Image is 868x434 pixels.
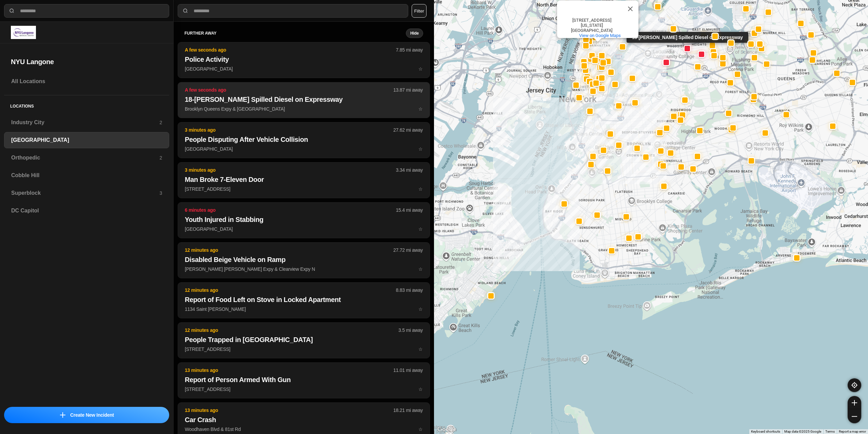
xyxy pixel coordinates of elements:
h2: Man Broke 7-Eleven Door [185,175,423,184]
div: Empire State Building [557,1,638,38]
p: 18.21 mi away [393,407,423,414]
div: [US_STATE][GEOGRAPHIC_DATA] [561,23,622,33]
button: recenter [848,378,861,392]
button: iconCreate New Incident [4,407,169,423]
img: logo [11,26,36,39]
button: 12 minutes ago8.83 mi awayReport of Food Left on Stove in Locked Apartment1134 Saint [PERSON_NAME... [178,282,430,318]
h3: DC Capitol [11,207,162,215]
h3: Superblock [11,189,159,197]
a: Report a map error [839,430,866,433]
a: All Locations [4,73,169,90]
p: Create New Incident [70,412,114,418]
p: [GEOGRAPHIC_DATA] [185,226,423,232]
p: 8.83 mi away [396,287,423,294]
a: 12 minutes ago27.72 mi awayDisabled Beige Vehicle on Ramp[PERSON_NAME] [PERSON_NAME] Expy & Clear... [178,266,430,272]
p: 12 minutes ago [185,247,393,253]
div: [STREET_ADDRESS] [561,18,622,23]
span: star [418,226,423,232]
p: 7.85 mi away [396,46,423,53]
p: 13 minutes ago [185,407,393,414]
p: A few seconds ago [185,87,393,93]
h2: Report of Food Left on Stove in Locked Apartment [185,295,423,304]
span: star [418,106,423,112]
button: 3 minutes ago3.34 mi awayMan Broke 7-Eleven Door[STREET_ADDRESS]star [178,162,430,198]
h2: 18-[PERSON_NAME] Spilled Diesel on Expressway [185,95,423,104]
a: 12 minutes ago3.5 mi awayPeople Trapped in [GEOGRAPHIC_DATA][STREET_ADDRESS]star [178,346,430,352]
h2: NYU Langone [11,57,162,67]
button: 12 minutes ago3.5 mi awayPeople Trapped in [GEOGRAPHIC_DATA][STREET_ADDRESS]star [178,322,430,358]
p: [PERSON_NAME] [PERSON_NAME] Expy & Clearview Expy N [185,266,423,272]
a: A few seconds ago13.87 mi away18-[PERSON_NAME] Spilled Diesel on ExpresswayBrooklyn Queens Expy &... [178,106,430,112]
div: [GEOGRAPHIC_DATA] [561,6,622,12]
p: 11.01 mi away [393,367,423,374]
p: [STREET_ADDRESS] [185,386,423,393]
a: 3 minutes ago27.62 mi awayPeople Disputing After Vehicle Collision[GEOGRAPHIC_DATA]star [178,146,430,152]
a: 3 minutes ago3.34 mi awayMan Broke 7-Eleven Door[STREET_ADDRESS]star [178,186,430,192]
p: 3.5 mi away [398,327,423,334]
h2: Report of Person Armed With Gun [185,375,423,384]
span: star [418,66,423,72]
p: [GEOGRAPHIC_DATA] [185,65,423,72]
img: zoom-in [852,400,857,405]
p: 12 minutes ago [185,327,398,334]
p: 3 [159,190,162,196]
p: 1134 Saint [PERSON_NAME] [185,306,423,313]
p: [STREET_ADDRESS] [185,186,423,192]
img: zoom-out [852,414,857,419]
button: 18-[PERSON_NAME] Spilled Diesel on Expressway [684,45,691,52]
h2: People Disputing After Vehicle Collision [185,135,423,144]
p: 27.62 mi away [393,127,423,133]
button: Close [622,1,638,17]
a: Industry City2 [4,114,169,131]
span: star [418,186,423,192]
img: search [182,7,189,14]
button: Hide [406,29,423,38]
button: A few seconds ago7.85 mi awayPolice Activity[GEOGRAPHIC_DATA]star [178,42,430,78]
img: recenter [851,382,857,388]
h5: further away [184,31,406,36]
button: zoom-out [848,410,861,423]
p: 15.4 mi away [396,207,423,213]
a: Cobble Hill [4,167,169,184]
h3: Orthopedic [11,154,159,162]
a: 6 minutes ago15.4 mi awayYouth Injured in Stabbing[GEOGRAPHIC_DATA]star [178,226,430,232]
h5: Locations [4,95,169,114]
p: [GEOGRAPHIC_DATA] [185,146,423,152]
p: 12 minutes ago [185,287,396,294]
a: Superblock3 [4,185,169,201]
span: star [418,346,423,352]
p: 3 minutes ago [185,167,396,173]
a: Orthopedic2 [4,150,169,166]
button: 13 minutes ago11.01 mi awayReport of Person Armed With Gun[STREET_ADDRESS]star [178,362,430,398]
button: zoom-in [848,396,861,410]
p: 2 [159,154,162,161]
span: star [418,386,423,392]
small: Hide [410,31,419,36]
div: 18-[PERSON_NAME] Spilled Diesel on Expressway [627,32,748,43]
a: Open this area in Google Maps (opens a new window) [436,425,458,434]
span: Map data ©2025 Google [784,430,821,433]
h2: Youth Injured in Stabbing [185,215,423,224]
a: 12 minutes ago8.83 mi awayReport of Food Left on Stove in Locked Apartment1134 Saint [PERSON_NAME... [178,306,430,312]
img: search [8,7,15,14]
img: icon [60,412,65,418]
button: Keyboard shortcuts [751,429,780,434]
span: star [418,427,423,432]
p: 6 minutes ago [185,207,396,213]
a: 13 minutes ago18.21 mi awayCar CrashWoodhaven Blvd & 81st Rdstar [178,426,430,432]
span: star [418,266,423,272]
p: 27.72 mi away [393,247,423,253]
p: Woodhaven Blvd & 81st Rd [185,426,423,433]
span: View on Google Maps [579,33,621,38]
a: [GEOGRAPHIC_DATA] [4,132,169,148]
h3: [GEOGRAPHIC_DATA] [11,136,162,144]
button: 12 minutes ago27.72 mi awayDisabled Beige Vehicle on Ramp[PERSON_NAME] [PERSON_NAME] Expy & Clear... [178,242,430,278]
h3: All Locations [11,77,162,86]
h3: Cobble Hill [11,171,162,180]
p: 13.87 mi away [393,87,423,93]
p: Brooklyn Queens Expy & [GEOGRAPHIC_DATA] [185,106,423,112]
button: 6 minutes ago15.4 mi awayYouth Injured in Stabbing[GEOGRAPHIC_DATA]star [178,202,430,238]
p: 13 minutes ago [185,367,393,374]
h3: Industry City [11,118,159,127]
